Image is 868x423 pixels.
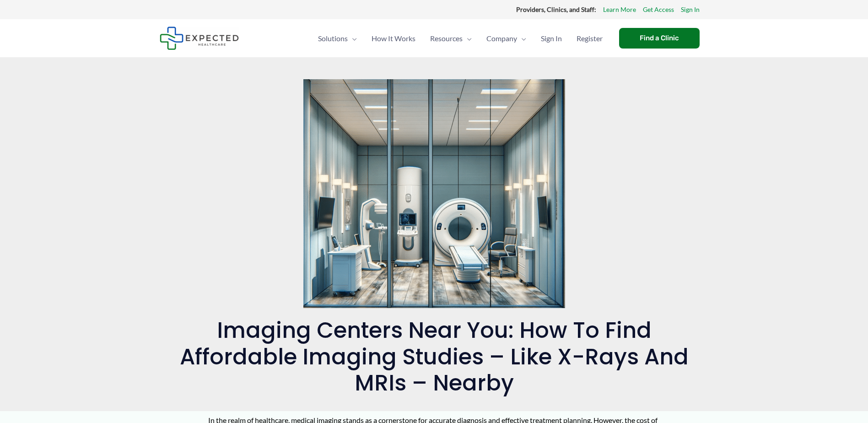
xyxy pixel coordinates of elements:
[311,22,364,54] a: SolutionsMenu Toggle
[681,4,700,16] a: Sign In
[160,27,239,50] img: Expected Healthcare Logo - side, dark font, small
[486,22,517,54] span: Company
[541,22,562,54] span: Sign In
[534,22,569,54] a: Sign In
[569,22,610,54] a: Register
[348,22,357,54] span: Menu Toggle
[603,4,636,16] a: Learn More
[160,317,709,396] h1: Imaging Centers Near You: How to Find Affordable Imaging Studies – like X-Rays and MRIs – Nearby
[372,22,415,54] span: How It Works
[516,5,596,13] strong: Providers, Clinics, and Staff:
[303,79,565,308] img: a photo-realistic image that represents a modern medical imaging center with various rooms labele...
[479,22,534,54] a: CompanyMenu Toggle
[318,22,348,54] span: Solutions
[517,22,526,54] span: Menu Toggle
[311,22,610,54] nav: Primary Site Navigation
[619,28,700,49] a: Find a Clinic
[643,4,674,16] a: Get Access
[577,22,603,54] span: Register
[430,22,463,54] span: Resources
[423,22,479,54] a: ResourcesMenu Toggle
[463,22,472,54] span: Menu Toggle
[364,22,423,54] a: How It Works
